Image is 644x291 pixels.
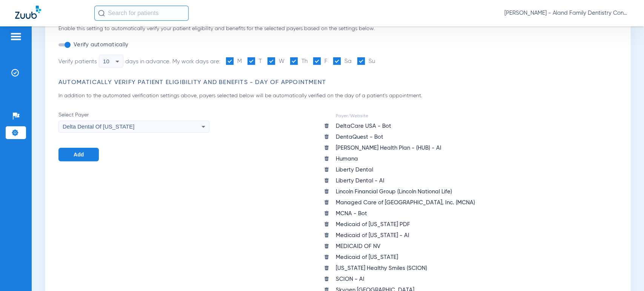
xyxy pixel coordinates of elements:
img: trash icon [324,221,329,227]
label: T [247,57,262,66]
img: trash icon [324,145,329,150]
label: Th [290,57,307,66]
img: trash icon [324,276,329,282]
div: DentaQuest - Bot [336,132,475,142]
button: Add [58,148,99,161]
div: Humana [336,154,475,164]
label: Su [357,57,375,66]
img: trash icon [324,123,329,129]
label: M [226,57,242,66]
p: Enable this setting to automatically verify your patient eligibility and benefits for the selecte... [58,25,621,33]
img: trash icon [324,210,329,216]
label: W [267,57,284,66]
label: Sa [333,57,352,66]
label: F [313,57,327,66]
img: trash icon [324,199,329,205]
span: Select Payer [58,111,209,119]
div: Medicaid of [US_STATE] [336,253,475,262]
div: [US_STATE] Healthy Smiles (SCION) [336,263,475,273]
img: Zuub Logo [15,6,41,19]
span: 10 [103,58,109,64]
img: trash icon [324,188,329,194]
img: trash icon [324,265,329,271]
div: [PERSON_NAME] Health Plan - (HUB) - AI [336,143,475,153]
img: hamburger-icon [10,32,22,41]
img: trash icon [324,167,329,172]
label: Verify automatically [72,41,128,49]
td: Payer/Website [335,112,475,120]
img: trash icon [324,156,329,161]
div: Managed Care of [GEOGRAPHIC_DATA], Inc. (MCNA) [336,198,475,207]
div: Verify patients days in advance. [58,55,171,67]
div: SCION - AI [336,274,475,284]
input: Search for patients [94,6,189,21]
span: [PERSON_NAME] - Aland Family Dentistry Continental [504,9,629,17]
div: Liberty Dental - AI [336,176,475,185]
span: My work days are: [172,59,220,64]
div: Medicaid of [US_STATE] - AI [336,231,475,240]
img: trash icon [324,254,329,260]
img: trash icon [324,243,329,249]
img: trash icon [324,232,329,238]
img: Search Icon [98,10,105,17]
img: trash icon [324,178,329,183]
span: Delta Dental Of [US_STATE] [63,123,134,130]
iframe: Chat Widget [606,255,644,291]
div: Liberty Dental [336,165,475,175]
div: MEDICAID OF NV [336,242,475,251]
div: Medicaid of [US_STATE] PDF [336,220,475,229]
div: MCNA - Bot [336,209,475,218]
span: Add [74,152,84,158]
h3: Automatically Verify Patient Eligibility and Benefits - Day of Appointment [58,79,621,86]
img: trash icon [324,134,329,139]
div: DeltaCare USA - Bot [336,121,475,131]
p: In addition to the automated verification settings above, payers selected below will be automatic... [58,92,621,100]
div: Lincoln Financial Group (Lincoln National Life) [336,187,475,196]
